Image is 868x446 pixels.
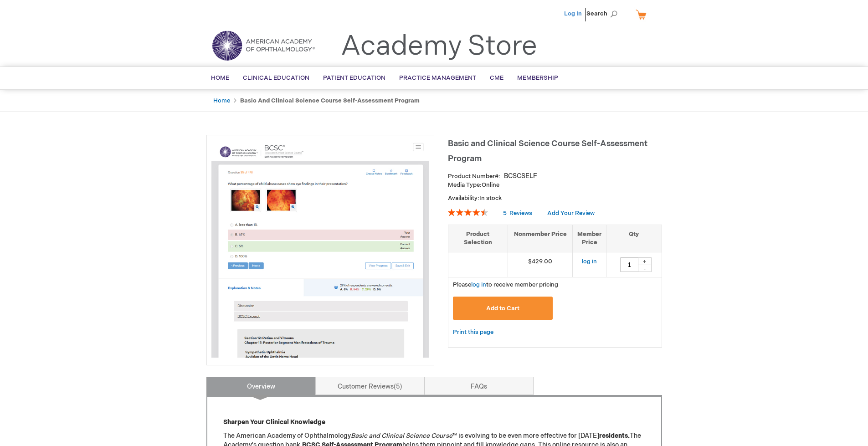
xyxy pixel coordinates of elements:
a: Home [213,97,230,104]
a: Academy Store [341,30,537,63]
span: 5 [394,383,402,390]
img: Basic and Clinical Science Course Self-Assessment Program [211,140,429,358]
td: $429.00 [508,252,573,277]
a: Print this page [453,327,493,338]
a: Customer Reviews5 [315,377,425,395]
a: log in [582,258,597,265]
a: Overview [206,377,316,395]
div: - [638,265,652,272]
strong: Basic and Clinical Science Course Self-Assessment Program [240,97,420,104]
span: Reviews [509,210,532,217]
th: Qty [606,225,662,252]
span: CME [490,74,503,82]
a: Log In [564,10,582,17]
span: Please to receive member pricing [453,281,558,288]
span: Search [586,5,621,23]
span: Basic and Clinical Science Course Self-Assessment Program [448,139,647,164]
span: Clinical Education [243,74,309,82]
span: Add to Cart [486,305,519,312]
p: Online [448,181,662,190]
strong: Product Number [448,173,500,180]
span: 5 [503,210,507,217]
span: In stock [479,195,502,202]
strong: Sharpen Your Clinical Knowledge [223,418,325,426]
p: Availability: [448,194,662,203]
input: Qty [620,257,638,272]
div: 92% [448,209,488,216]
th: Product Selection [448,225,508,252]
strong: residents. [599,432,630,440]
th: Nonmember Price [508,225,573,252]
span: Practice Management [399,74,476,82]
span: Home [211,74,229,82]
span: Patient Education [323,74,385,82]
div: BCSCSELF [504,172,537,181]
a: FAQs [424,377,534,395]
a: Add Your Review [547,210,595,217]
a: 5 Reviews [503,210,534,217]
em: Basic and Clinical Science Course [351,432,452,440]
a: log in [471,281,486,288]
div: + [638,257,652,265]
strong: Media Type: [448,181,482,189]
th: Member Price [573,225,606,252]
span: Membership [517,74,558,82]
button: Add to Cart [453,297,553,320]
